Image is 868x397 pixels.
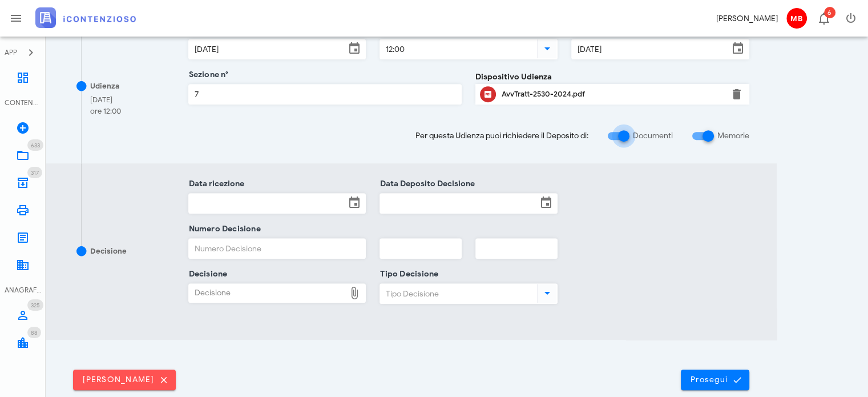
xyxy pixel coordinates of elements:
[502,90,723,99] div: AvvTratt-2530-2024.pdf
[31,169,39,177] span: 317
[5,285,41,295] div: ANAGRAFICA
[189,284,346,302] div: Decisione
[73,370,176,390] button: [PERSON_NAME]
[480,86,496,102] button: Clicca per aprire un'anteprima del file o scaricarlo
[31,142,40,149] span: 633
[27,327,41,338] span: Distintivo
[690,375,740,385] span: Prosegui
[185,69,229,81] label: Sezione n°
[786,8,807,29] span: MB
[27,299,43,311] span: Distintivo
[782,5,810,32] button: MB
[90,81,119,92] div: Udienza
[5,98,41,108] div: CONTENZIOSO
[475,71,552,83] label: Dispositivo Udienza
[185,268,228,280] label: Decisione
[31,302,40,309] span: 325
[380,39,535,59] input: Ora Udienza
[82,375,167,385] span: [PERSON_NAME]
[681,370,749,390] button: Prosegui
[35,7,136,28] img: logo-text-2x.png
[717,130,749,142] label: Memorie
[90,94,121,106] div: [DATE]
[380,284,535,303] input: Tipo Decisione
[31,329,38,336] span: 88
[27,167,42,178] span: Distintivo
[810,5,837,32] button: Distintivo
[90,246,127,257] div: Decisione
[415,130,588,142] span: Per questa Udienza puoi richiedere il Deposito di:
[27,139,43,151] span: Distintivo
[716,13,778,25] div: [PERSON_NAME]
[185,223,261,235] label: Numero Decisione
[189,239,366,258] input: Numero Decisione
[502,85,723,103] div: Clicca per aprire un'anteprima del file o scaricarlo
[189,85,462,104] input: Sezione n°
[824,7,835,18] span: Distintivo
[633,130,673,142] label: Documenti
[730,87,744,101] button: Elimina
[90,106,121,117] div: ore 12:00
[377,268,438,280] label: Tipo Decisione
